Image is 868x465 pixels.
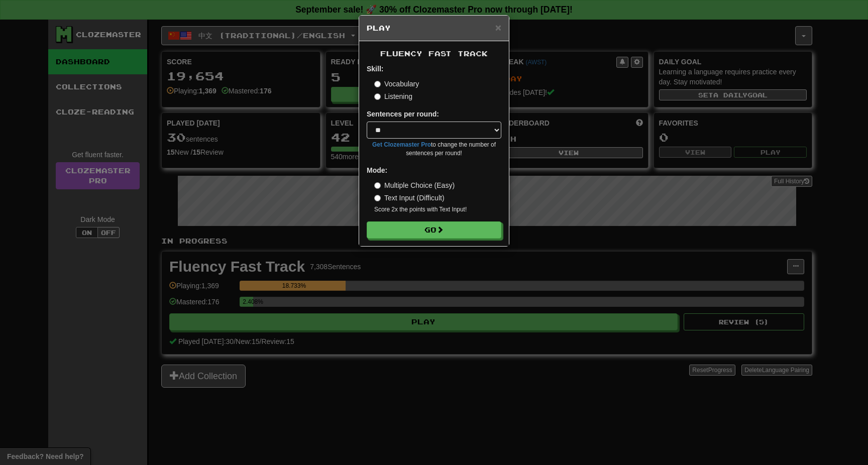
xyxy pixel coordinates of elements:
strong: Skill: [367,65,383,73]
input: Multiple Choice (Easy) [374,182,381,189]
input: Text Input (Difficult) [374,195,381,201]
small: to change the number of sentences per round! [367,141,501,158]
span: × [495,22,501,33]
strong: Mode: [367,166,387,174]
input: Listening [374,93,381,100]
label: Multiple Choice (Easy) [374,180,455,190]
a: Get Clozemaster Pro [372,141,431,148]
button: Go [367,221,501,239]
h5: Play [367,23,501,33]
button: Close [495,22,501,33]
small: Score 2x the points with Text Input ! [374,205,501,214]
label: Vocabulary [374,79,419,89]
label: Text Input (Difficult) [374,193,445,203]
label: Listening [374,91,412,101]
span: Fluency Fast Track [380,49,488,58]
input: Vocabulary [374,81,381,87]
label: Sentences per round: [367,109,439,119]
